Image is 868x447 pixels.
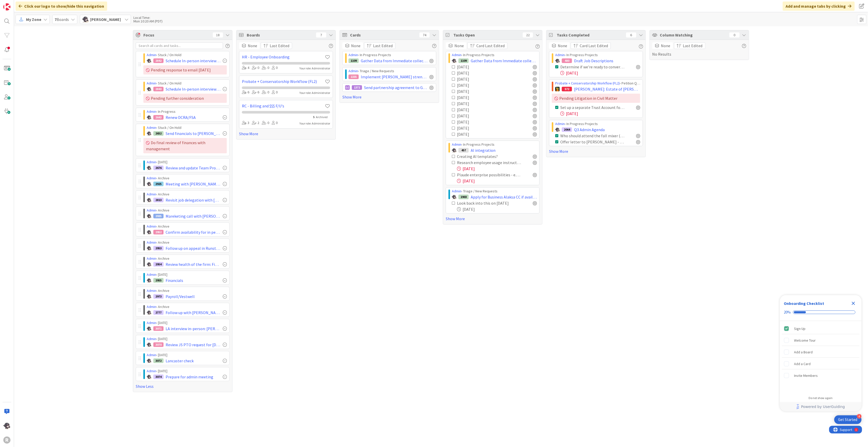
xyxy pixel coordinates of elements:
[147,304,156,309] a: Admin
[147,256,156,261] a: Admin
[562,127,572,132] div: 2064
[300,121,330,126] div: Your role: Administrator
[27,2,28,6] div: 1
[147,375,151,379] img: KN
[272,65,278,71] div: 0
[262,90,269,95] div: 0
[166,293,195,300] span: Payroll/Vestwell
[153,230,164,234] div: 2952
[166,130,221,136] span: Send financials to [PERSON_NAME]
[166,342,221,348] span: Review JS PTO request for [DATE]
[147,310,151,315] img: KN
[784,310,791,315] div: 20%
[166,114,196,120] span: Renew DCRA/FSA
[153,58,164,63] div: 2842
[457,119,499,125] div: [DATE]
[794,361,811,367] div: Add a Card
[242,103,325,109] a: RC - Billing and $$$ F/U's
[560,133,625,139] div: Who should attend the fall mixer (estate planning network event)? Are we sending invite to all ou...
[349,53,358,57] a: Admin
[555,52,640,58] div: › In Progress Projects
[342,94,436,100] a: Show More
[147,320,156,325] a: Admin
[555,81,640,86] div: › Petition Queue
[153,214,164,218] div: 2935
[147,58,151,63] img: KN
[457,94,499,101] div: [DATE]
[467,42,507,49] button: Card Last Edited
[555,127,560,132] img: KN
[782,358,860,369] div: Add a Card is incomplete.
[452,148,456,153] img: KN
[147,208,227,213] div: › Archive
[452,189,537,194] div: › Triage / New Requests
[571,42,611,49] button: Card Last Edited
[147,240,227,245] div: › Archive
[349,74,359,79] div: 1335
[147,109,156,114] a: Admin
[147,272,227,277] div: › [DATE]
[242,120,249,126] div: 3
[555,87,560,91] img: MR
[549,148,643,154] a: Show More
[834,415,862,424] div: Open Get Started checklist, remaining modules: 4
[153,310,164,315] div: 2777
[794,337,816,343] div: Welcome Tour
[552,94,640,103] div: Pending Litigation in Civil Matter
[783,2,855,11] div: Add and manage tabs by clicking
[147,131,151,136] img: KN
[729,32,740,38] div: 0
[166,165,221,171] span: Review and update Team Productivity report
[457,82,499,88] div: [DATE]
[153,326,164,331] div: 3071
[652,42,746,57] div: No Results
[457,172,522,178] div: Plaude enterprise possibilities - e.g. recordings for paralegals; privacy policy & cost implicati...
[457,131,499,137] div: [DATE]
[147,246,151,251] img: KN
[782,370,860,381] div: Invite Members is incomplete.
[147,81,156,85] a: Admin
[857,414,862,419] div: 4
[147,326,151,331] img: KN
[580,43,608,49] span: Card Last Edited
[272,120,278,126] div: 0
[784,310,858,315] div: Checklist progress: 20%
[147,182,151,186] img: KN
[166,245,221,251] span: Follow up on appeal in Runstein with [PERSON_NAME]
[562,58,572,63] div: 480
[313,115,315,119] span: 5
[352,85,362,90] div: 1372
[457,76,499,82] div: [DATE]
[147,125,156,130] a: Admin
[349,69,358,73] a: Admin
[457,70,499,76] div: [DATE]
[523,32,533,38] div: 22
[143,94,227,103] div: Pending further consideration
[242,78,325,84] a: Probate + Conservatorship Workflow (FL2)
[574,127,605,133] span: Q3 Admin Agenda
[809,396,833,400] div: Do not show again
[147,278,151,283] img: KN
[147,224,156,229] a: Admin
[794,326,806,332] div: Sign Up
[457,125,499,131] div: [DATE]
[780,295,862,411] div: Checklist Container
[166,326,221,332] span: LA interview in-person: [PERSON_NAME] @ 10:30 AM
[471,147,495,153] span: AI integration
[849,299,858,307] div: Close Checklist
[153,115,164,120] div: 2643
[457,200,519,206] div: Look back into this on [DATE]
[147,304,227,309] div: › Archive
[55,17,57,22] b: 7
[783,402,859,411] a: Powered by UserGuiding
[801,404,845,410] span: Powered by UserGuiding
[262,65,269,71] div: 0
[458,148,469,153] div: 457
[166,277,183,283] span: Financials
[166,58,221,64] span: Schedule In-person interview: [PERSON_NAME]
[147,288,227,293] div: › Archive
[471,58,537,64] span: Gather Data from Immediate collections from retainers as far back as we can go
[248,43,257,49] span: None
[147,352,227,358] div: › [DATE]
[574,58,613,64] span: Draft Job Descriptions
